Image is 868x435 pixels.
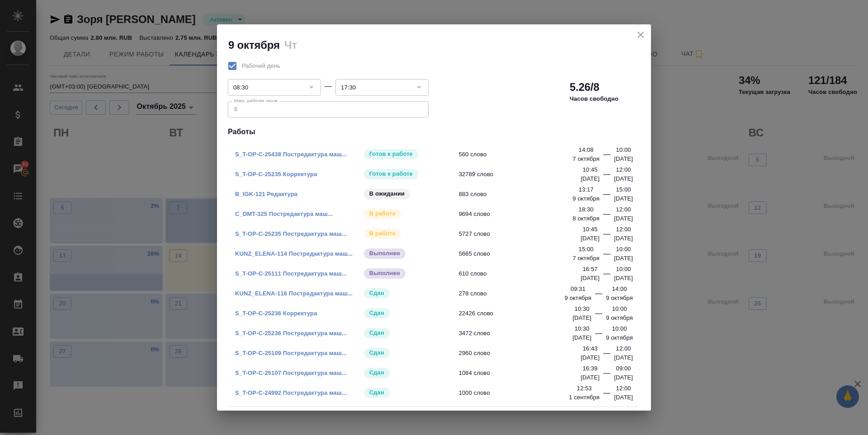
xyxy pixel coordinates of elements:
[616,265,631,274] p: 10:00
[369,328,384,337] p: Сдан
[369,229,396,238] p: В работе
[235,210,333,217] a: C_DMT-325 Постредактура маш...
[459,190,587,199] span: 883 слово
[228,126,640,137] h4: Работы
[369,309,384,318] p: Сдан
[616,165,631,174] p: 12:00
[616,145,631,154] p: 10:00
[573,214,600,223] p: 8 октября
[612,285,627,294] p: 14:00
[369,249,400,258] p: Выполнен
[575,304,590,313] p: 10:30
[235,290,353,297] a: KUNZ_ELENA-116 Постредактура маш...
[614,393,633,402] p: [DATE]
[459,249,587,258] span: 5665 слово
[577,384,592,393] p: 12:53
[459,289,587,298] span: 278 слово
[369,289,384,298] p: Сдан
[459,349,587,358] span: 2960 слово
[595,308,602,323] div: —
[616,245,631,254] p: 10:00
[606,313,633,323] p: 9 октября
[616,185,631,194] p: 15:00
[459,309,587,318] span: 22426 слово
[228,39,280,51] h2: 9 октября
[571,285,585,294] p: 09:31
[565,294,592,303] p: 9 октября
[369,368,384,377] p: Сдан
[369,169,413,178] p: Готов к работе
[579,185,594,194] p: 13:17
[603,248,610,263] div: —
[235,171,317,178] a: S_T-OP-C-25235 Корректура
[573,333,592,342] p: [DATE]
[242,61,280,70] span: Рабочий день
[459,150,587,159] span: 560 слово
[579,245,594,254] p: 15:00
[573,313,592,323] p: [DATE]
[614,194,633,203] p: [DATE]
[580,234,599,243] p: [DATE]
[235,250,353,257] a: KUNZ_ELENA-114 Постредактура маш...
[573,194,600,203] p: 9 октября
[614,373,633,382] p: [DATE]
[603,189,610,203] div: —
[284,39,297,51] h2: Чт
[616,344,631,353] p: 12:00
[369,150,413,159] p: Готов к работе
[325,81,332,92] div: —
[595,328,602,342] div: —
[612,304,627,313] p: 10:00
[603,368,610,382] div: —
[595,288,602,303] div: —
[603,149,610,164] div: —
[583,344,598,353] p: 16:43
[603,348,610,362] div: —
[459,170,587,179] span: 32789 слово
[634,28,647,42] button: close
[603,268,610,283] div: —
[235,330,347,337] a: S_T-OP-C-25236 Постредактура маш...
[580,353,599,362] p: [DATE]
[583,364,598,373] p: 16:39
[603,169,610,183] div: —
[569,393,600,402] p: 1 сентября
[235,151,347,158] a: S_T-OP-C-25438 Постредактура маш...
[235,191,297,197] a: B_IGK-121 Редактура
[583,265,598,274] p: 16:57
[603,229,610,243] div: —
[580,174,599,183] p: [DATE]
[459,210,587,219] span: 9694 слово
[235,270,347,277] a: S_T-OP-C-25111 Постредактура маш...
[612,324,627,333] p: 10:00
[459,329,587,338] span: 3472 слово
[570,94,618,103] p: Часов свободно
[459,388,587,398] span: 1000 слово
[614,254,633,263] p: [DATE]
[614,154,633,164] p: [DATE]
[235,230,347,237] a: S_T-OP-C-25235 Постредактура маш...
[579,145,594,154] p: 14:08
[570,80,599,94] h2: 5.26/8
[616,205,631,214] p: 12:00
[369,269,400,278] p: Выполнен
[235,389,347,396] a: S_T-OP-C-24992 Постредактура маш...
[580,373,599,382] p: [DATE]
[235,370,347,376] a: S_T-OP-C-25107 Постредактура маш...
[614,274,633,283] p: [DATE]
[603,209,610,223] div: —
[603,388,610,402] div: —
[614,214,633,223] p: [DATE]
[606,333,633,342] p: 9 октября
[616,225,631,234] p: 12:00
[459,369,587,378] span: 1084 слово
[235,350,347,356] a: S_T-OP-C-25109 Постредактура маш...
[616,384,631,393] p: 12:00
[583,165,598,174] p: 10:45
[614,353,633,362] p: [DATE]
[369,388,384,397] p: Сдан
[580,274,599,283] p: [DATE]
[459,269,587,278] span: 610 слово
[369,348,384,357] p: Сдан
[369,189,405,198] p: В ожидании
